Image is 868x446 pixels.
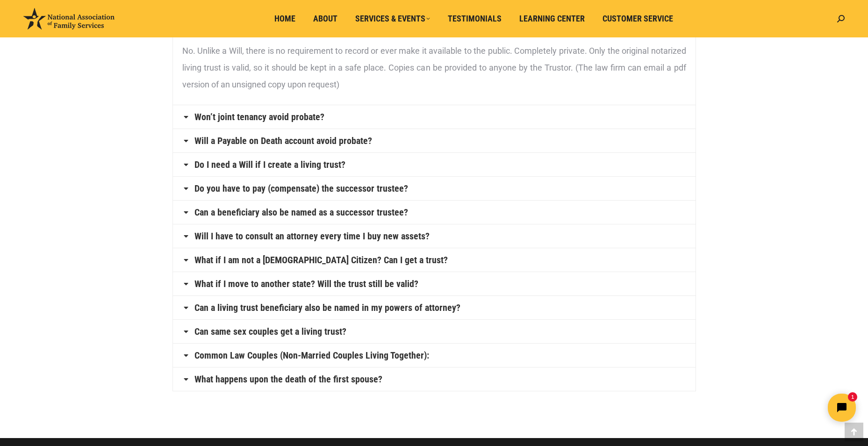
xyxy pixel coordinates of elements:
[194,184,408,193] a: Do you have to pay (compensate) the successor trustee?
[307,10,344,28] a: About
[194,374,382,384] a: What happens upon the death of the first spouse?
[194,160,345,169] a: Do I need a Will if I create a living trust?
[519,14,585,24] span: Learning Center
[313,14,337,24] span: About
[703,386,864,430] iframe: Tidio Chat
[194,279,418,288] a: What if I move to another state? Will the trust still be valid?
[194,231,430,241] a: Will I have to consult an attorney every time I buy new assets?
[355,14,430,24] span: Services & Events
[603,14,673,24] span: Customer Service
[194,136,372,145] a: Will a Payable on Death account avoid probate?
[194,255,448,265] a: What if I am not a [DEMOGRAPHIC_DATA] Citizen? Can I get a trust?
[194,303,460,312] a: Can a living trust beneficiary also be named in my powers of attorney?
[596,10,680,28] a: Customer Service
[23,8,115,29] img: National Association of Family Services
[194,327,346,336] a: Can same sex couples get a living trust?
[194,112,324,122] a: Won’t joint tenancy avoid probate?
[194,351,429,360] a: Common Law Couples (Non-Married Couples Living Together):
[441,10,508,28] a: Testimonials
[182,43,686,93] p: No. Unlike a Will, there is no requirement to record or ever make it available to the public. Com...
[274,14,295,24] span: Home
[448,14,502,24] span: Testimonials
[268,10,302,28] a: Home
[194,208,408,217] a: Can a beneficiary also be named as a successor trustee?
[513,10,591,28] a: Learning Center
